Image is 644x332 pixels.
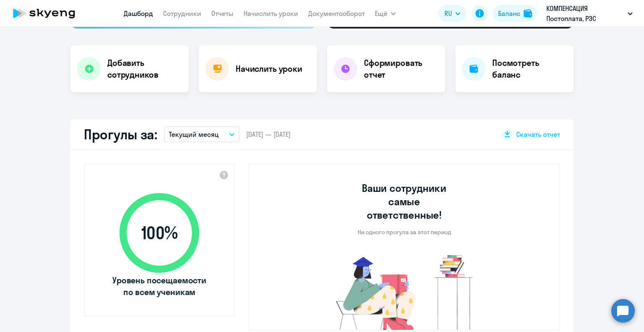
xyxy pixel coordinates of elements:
img: balance [524,9,532,18]
h2: Прогулы за: [84,126,157,143]
h4: Посмотреть баланс [492,57,567,81]
p: Ни одного прогула за этот период [358,228,451,236]
a: Сотрудники [163,9,201,18]
a: Начислить уроки [244,9,298,18]
p: Текущий месяц [169,129,219,139]
h3: Ваши сотрудники самые ответственные! [351,181,458,222]
span: RU [444,8,452,18]
a: Документооборот [308,9,365,18]
p: КОМПЕНСАЦИЯ Постоплата, РЭС ИНЖИНИРИНГ, ООО [546,3,624,24]
h4: Добавить сотрудников [107,57,182,81]
a: Дашборд [124,9,153,18]
button: Ещё [375,5,396,22]
a: Отчеты [211,9,234,18]
div: Баланс [498,8,520,18]
button: Балансbalance [493,5,537,22]
span: Ещё [375,8,387,18]
h4: Начислить уроки [236,63,302,75]
span: 100 % [111,223,208,243]
span: Уровень посещаемости по всем ученикам [111,274,208,298]
h4: Сформировать отчет [364,57,439,81]
button: Текущий месяц [164,126,239,142]
span: [DATE] — [DATE] [246,130,291,139]
img: no-truants [320,253,488,330]
button: КОМПЕНСАЦИЯ Постоплата, РЭС ИНЖИНИРИНГ, ООО [542,3,637,24]
span: Скачать отчет [516,130,560,139]
button: RU [439,5,466,22]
